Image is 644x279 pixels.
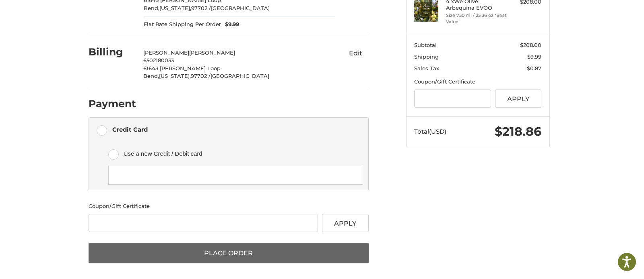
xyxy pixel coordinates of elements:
[495,90,542,108] button: Apply
[124,147,351,160] span: Use a new Credit / Debit card
[527,53,541,60] span: $9.99
[159,73,191,79] span: [US_STATE],
[414,42,437,48] span: Subtotal
[89,46,136,58] h2: Billing
[414,78,541,86] div: Coupon/Gift Certificate
[144,5,159,11] span: Bend,
[414,90,491,108] input: Gift Certificate or Coupon Code
[89,214,318,232] input: Gift Certificate or Coupon Code
[144,20,221,29] span: Flat Rate Shipping Per Order
[143,49,189,56] span: [PERSON_NAME]
[143,57,174,63] span: 6502180033
[89,202,369,210] div: Coupon/Gift Certificate
[520,42,541,48] span: $208.00
[414,128,446,135] span: Total (USD)
[414,53,439,60] span: Shipping
[191,5,211,11] span: 97702 /
[112,123,148,136] div: Credit Card
[221,20,239,29] span: $9.99
[89,243,369,264] button: Place Order
[143,65,221,71] span: 61643 [PERSON_NAME] Loop
[191,73,211,79] span: 97702 /
[211,73,269,79] span: [GEOGRAPHIC_DATA]
[11,12,91,18] p: We're away right now. Please check back later!
[89,98,136,110] h2: Payment
[189,49,235,56] span: [PERSON_NAME]
[343,47,369,60] button: Edit
[495,124,541,139] span: $218.86
[93,10,102,20] button: Open LiveChat chat widget
[527,65,541,71] span: $0.87
[414,65,439,71] span: Sales Tax
[143,73,159,79] span: Bend,
[322,214,369,232] button: Apply
[446,12,508,25] li: Size 750 ml / 25.36 oz *Best Value!
[211,5,270,11] span: [GEOGRAPHIC_DATA]
[159,5,191,11] span: [US_STATE],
